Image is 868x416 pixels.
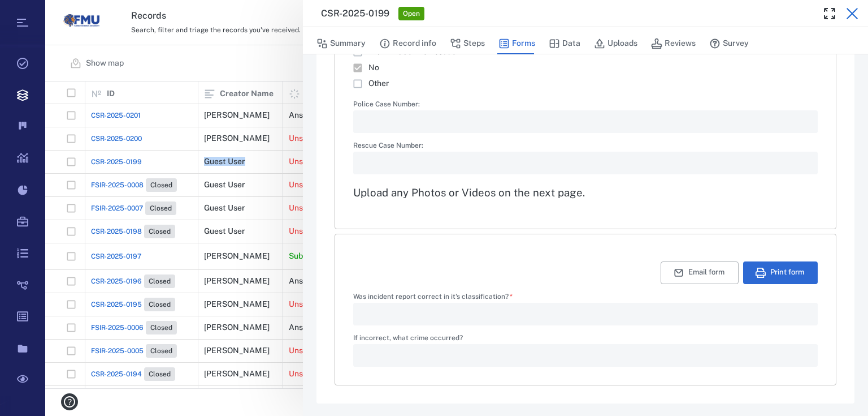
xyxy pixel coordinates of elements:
[321,7,389,20] h3: CSR-2025-0199
[25,8,49,18] span: Help
[353,110,818,133] div: Police Case Number:
[661,261,739,284] button: Email form
[353,152,818,174] div: Rescue Case Number:
[316,33,366,54] button: Summary
[401,9,422,19] span: Open
[743,261,818,284] button: Print form
[353,334,818,344] label: If incorrect, what crime occurred?
[818,2,841,25] button: Toggle Fullscreen
[353,142,818,152] label: Rescue Case Number:
[353,101,818,110] label: Police Case Number:
[379,33,436,54] button: Record info
[594,33,637,54] button: Uploads
[450,33,485,54] button: Steps
[709,33,749,54] button: Survey
[498,33,535,54] button: Forms
[368,78,389,89] span: Other
[353,344,818,367] div: If incorrect, what crime occurred?
[353,186,818,199] h3: Upload any Photos or Videos on the next page.
[549,33,580,54] button: Data
[841,2,863,25] button: Close
[651,33,696,54] button: Reviews
[353,303,818,325] div: Was incident report correct in it's classification?
[353,293,818,303] label: Was incident report correct in it's classification?
[368,62,379,74] span: No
